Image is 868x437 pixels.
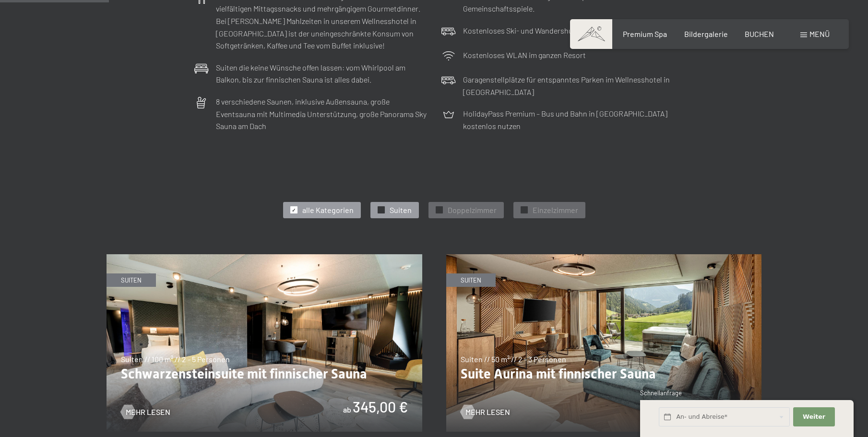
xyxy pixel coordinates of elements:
p: Suiten die keine Wünsche offen lassen: vom Whirlpool am Balkon, bis zur finnischen Sauna ist alle... [216,61,427,86]
p: Kostenloses Ski- und Wandershuttle [463,24,584,37]
p: Garagenstellplätze für entspanntes Parken im Wellnesshotel in [GEOGRAPHIC_DATA] [463,73,674,98]
span: Mehr Lesen [126,407,170,417]
span: ✓ [292,207,296,213]
a: BUCHEN [745,29,774,38]
button: Weiter [793,407,834,427]
span: alle Kategorien [302,205,354,215]
span: Schnellanfrage [640,389,682,397]
span: Menü [809,29,830,38]
span: ✓ [379,207,383,213]
a: Premium Spa [623,29,667,38]
img: Schwarzensteinsuite mit finnischer Sauna [107,254,422,432]
span: ✓ [437,207,441,213]
span: 1 [639,413,642,422]
span: Weiter [803,413,825,421]
p: 8 verschiedene Saunen, inklusive Außensauna, große Eventsauna mit Multimedia Unterstützung, große... [216,95,427,132]
span: Suiten [390,205,412,215]
span: Doppelzimmer [448,205,497,215]
p: Kostenloses WLAN im ganzen Resort [463,49,586,61]
span: Mehr Lesen [465,407,510,417]
span: ✓ [522,207,526,213]
span: Einwilligung Marketing* [342,242,421,251]
img: Suite Aurina mit finnischer Sauna [446,254,762,432]
p: HolidayPass Premium – Bus und Bahn in [GEOGRAPHIC_DATA] kostenlos nutzen [463,107,674,132]
a: Mehr Lesen [121,407,170,417]
a: Bildergalerie [684,29,728,38]
span: Einzelzimmer [533,205,578,215]
a: Mehr Lesen [461,407,510,417]
a: Suite Aurina mit finnischer Sauna [446,255,762,260]
a: Schwarzensteinsuite mit finnischer Sauna [107,255,422,260]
